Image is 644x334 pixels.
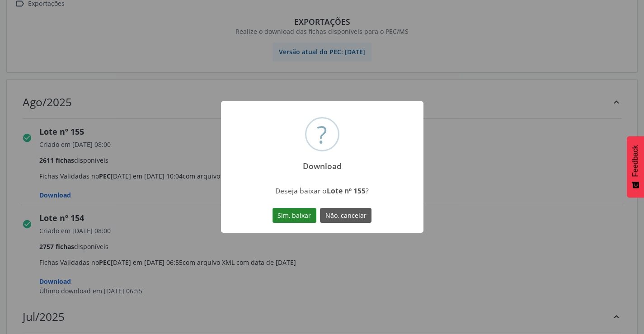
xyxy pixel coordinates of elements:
[242,186,402,196] div: Deseja baixar o ?
[631,145,639,177] span: Feedback
[627,136,644,198] button: Feedback - Mostrar pesquisa
[295,155,349,171] h2: Download
[320,208,371,223] button: Não, cancelar
[317,118,327,150] div: ?
[273,208,316,223] button: Sim, baixar
[327,186,366,196] strong: Lote nº 155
